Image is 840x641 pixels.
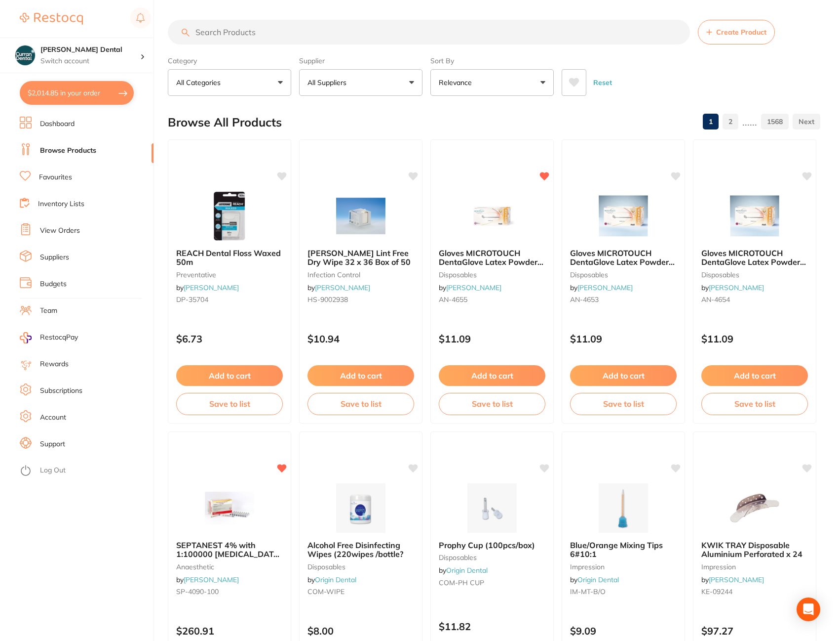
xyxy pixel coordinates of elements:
[176,249,283,267] b: REACH Dental Floss Waxed 50m
[701,333,808,344] p: $11.09
[701,393,808,415] button: Save to list
[307,78,350,87] p: All Suppliers
[570,575,619,584] span: by
[299,56,422,65] label: Supplier
[570,283,633,292] span: by
[570,248,675,276] span: Gloves MICROTOUCH DentaGlove Latex Powder Free Petite x 100
[176,271,283,279] small: preventative
[40,386,82,396] a: Subscriptions
[38,199,84,209] a: Inventory Lists
[460,483,524,533] img: Prophy Cup (100pcs/box)
[307,333,414,344] p: $10.94
[591,191,655,241] img: Gloves MICROTOUCH DentaGlove Latex Powder Free Petite x 100
[570,365,677,386] button: Add to cart
[701,575,764,584] span: by
[570,295,599,304] span: AN-4653
[460,191,524,241] img: Gloves MICROTOUCH DentaGlove Latex Powder Free Medium x 100
[439,283,501,292] span: by
[20,332,32,343] img: RestocqPay
[701,365,808,386] button: Add to cart
[329,191,393,241] img: Henry Schein Lint Free Dry Wipe 32 x 36 Box of 50
[439,578,484,587] span: COM-PH CUP
[446,283,501,292] a: [PERSON_NAME]
[742,116,757,128] p: ......
[40,119,75,129] a: Dashboard
[439,295,467,304] span: AN-4655
[176,78,225,87] p: All Categories
[709,575,764,584] a: [PERSON_NAME]
[168,56,291,65] label: Category
[176,393,283,415] button: Save to list
[439,271,545,279] small: disposables
[307,271,414,279] small: infection control
[40,413,66,423] a: Account
[20,463,151,479] button: Log Out
[40,45,140,55] h4: Curran Dental
[701,540,802,559] span: KWIK TRAY Disposable Aluminium Perforated x 24
[439,566,488,575] span: by
[439,249,545,267] b: Gloves MICROTOUCH DentaGlove Latex Powder Free Medium x 100
[40,146,96,156] a: Browse Products
[570,393,677,415] button: Save to list
[570,563,677,571] small: impression
[315,575,356,584] a: Origin Dental
[40,226,80,236] a: View Orders
[40,359,69,369] a: Rewards
[40,439,65,449] a: Support
[570,249,677,267] b: Gloves MICROTOUCH DentaGlove Latex Powder Free Petite x 100
[40,306,57,316] a: Team
[701,587,732,596] span: KE-09244
[307,248,411,267] span: [PERSON_NAME] Lint Free Dry Wipe 32 x 36 Box of 50
[570,333,677,344] p: $11.09
[176,248,281,267] span: REACH Dental Floss Waxed 50m
[590,69,615,96] button: Reset
[176,295,208,304] span: DP-35704
[176,283,239,292] span: by
[307,575,356,584] span: by
[40,466,66,475] a: Log Out
[591,483,655,533] img: Blue/Orange Mixing Tips 6#10:1
[439,248,543,276] span: Gloves MICROTOUCH DentaGlove Latex Powder Free Medium x 100
[20,13,83,25] img: Restocq Logo
[698,20,775,44] button: Create Product
[570,540,663,559] span: Blue/Orange Mixing Tips 6#10:1
[40,333,78,342] span: RestocqPay
[439,621,545,632] p: $11.82
[299,69,422,96] button: All Suppliers
[176,587,219,596] span: SP-4090-100
[701,541,808,559] b: KWIK TRAY Disposable Aluminium Perforated x 24
[176,541,283,559] b: SEPTANEST 4% with 1:100000 adrenalin 2.2ml 2xBox 50 GOLD
[701,625,808,637] p: $97.27
[439,365,545,386] button: Add to cart
[307,393,414,415] button: Save to list
[701,295,730,304] span: AN-4654
[176,575,239,584] span: by
[307,283,370,292] span: by
[40,56,140,66] p: Switch account
[430,56,554,65] label: Sort By
[570,271,677,279] small: disposables
[439,78,476,87] p: Relevance
[701,248,806,276] span: Gloves MICROTOUCH DentaGlove Latex Powder Free Small x 100
[315,283,370,292] a: [PERSON_NAME]
[577,283,633,292] a: [PERSON_NAME]
[307,365,414,386] button: Add to cart
[197,191,262,241] img: REACH Dental Floss Waxed 50m
[439,393,545,415] button: Save to list
[20,81,134,105] button: $2,014.85 in your order
[184,575,239,584] a: [PERSON_NAME]
[40,253,69,262] a: Suppliers
[168,20,690,44] input: Search Products
[20,7,83,30] a: Restocq Logo
[716,28,766,36] span: Create Product
[570,625,677,637] p: $9.09
[307,249,414,267] b: Henry Schein Lint Free Dry Wipe 32 x 36 Box of 50
[307,540,403,559] span: Alcohol Free Disinfecting Wipes (220wipes /bottle?
[570,587,606,596] span: IM-MT-B/O
[168,116,282,129] h2: Browse All Products
[701,563,808,571] small: impression
[176,333,283,344] p: $6.73
[329,483,393,533] img: Alcohol Free Disinfecting Wipes (220wipes /bottle?
[430,69,554,96] button: Relevance
[184,283,239,292] a: [PERSON_NAME]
